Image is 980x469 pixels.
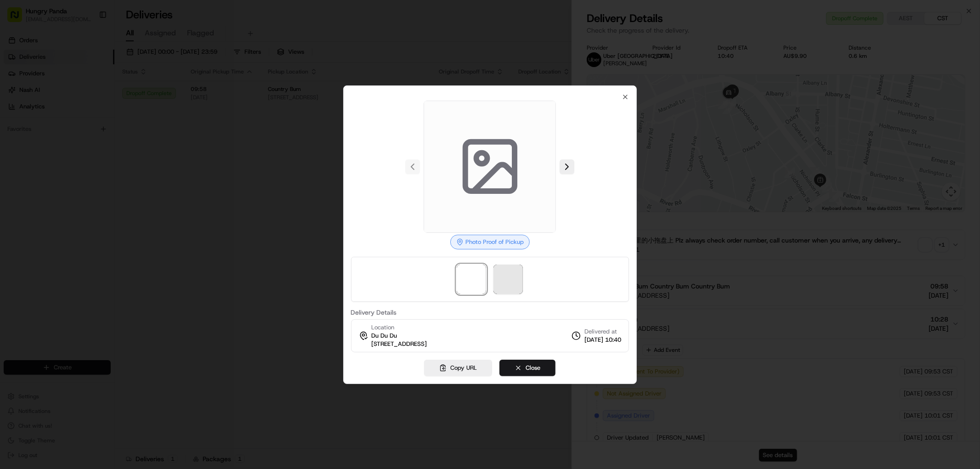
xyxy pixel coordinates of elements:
[6,202,74,218] a: 📗Knowledge Base
[9,37,167,51] p: Welcome 👋
[584,336,621,344] span: [DATE] 10:40
[78,206,85,214] div: 💻
[65,227,111,235] a: Powered byPylon
[18,143,26,150] img: 1736555255976-a54dd68f-1ca7-489b-9aae-adbdc363a1c4
[499,360,555,376] button: Close
[351,309,629,316] label: Delivery Details
[24,59,152,69] input: Clear
[372,332,397,340] span: Du Du Du
[18,205,70,215] span: Knowledge Base
[91,228,111,235] span: Pylon
[424,360,492,376] button: Copy URL
[450,235,530,249] div: Photo Proof of Pickup
[584,328,621,336] span: Delivered at
[142,118,167,129] button: See all
[372,323,395,332] span: Location
[41,97,126,104] div: We're available if you need us!
[156,90,167,102] button: Start new chat
[9,206,17,214] div: 📗
[76,142,79,150] span: •
[30,167,34,175] span: •
[35,167,57,175] span: 8月15日
[28,142,74,150] span: [PERSON_NAME]
[9,119,62,127] div: Past conversations
[9,134,24,148] img: Bea Lacdao
[41,88,151,97] div: Start new chat
[19,88,36,104] img: 1753817452368-0c19585d-7be3-40d9-9a41-2dc781b3d1eb
[9,9,28,28] img: Nash
[9,88,26,104] img: 1736555255976-a54dd68f-1ca7-489b-9aae-adbdc363a1c4
[372,340,427,348] span: [STREET_ADDRESS]
[74,202,151,218] a: 💻API Documentation
[87,205,147,215] span: API Documentation
[81,142,103,150] span: 8月19日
